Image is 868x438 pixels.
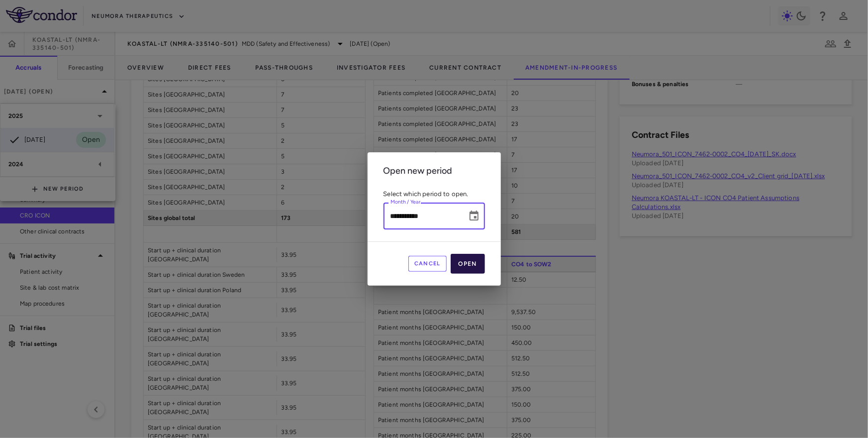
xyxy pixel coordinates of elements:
[384,190,485,199] p: Select which period to open.
[464,206,484,226] button: Choose date, selected date is Aug 1, 2025
[368,152,501,190] h2: Open new period
[408,256,447,272] button: Cancel
[390,198,421,207] label: Month / Year
[451,254,485,274] button: Open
